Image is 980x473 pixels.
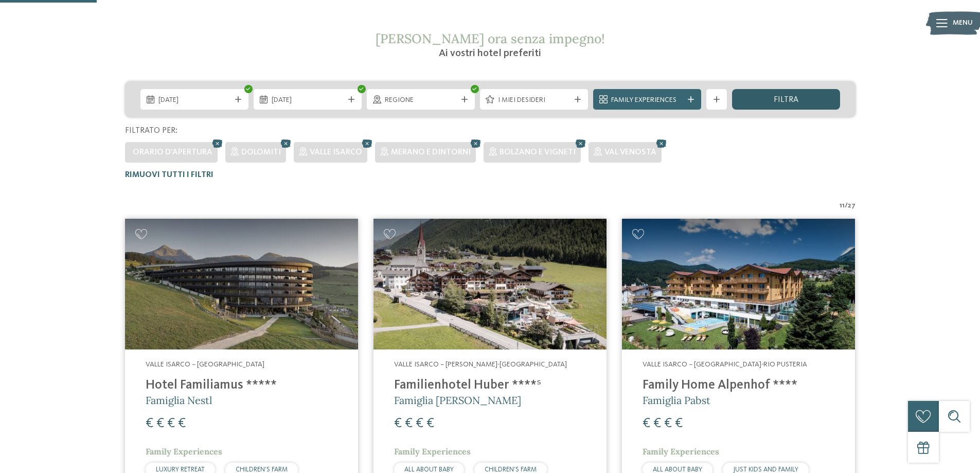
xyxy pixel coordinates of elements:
[733,466,798,473] span: JUST KIDS AND FAMILY
[675,417,683,430] span: €
[416,417,423,430] span: €
[498,95,570,106] span: I miei desideri
[236,466,288,473] span: CHILDREN’S FARM
[643,417,650,430] span: €
[500,148,576,156] span: Bolzano e vigneti
[133,148,212,156] span: Orario d'apertura
[310,148,362,156] span: Valle Isarco
[125,219,358,350] img: Cercate un hotel per famiglie? Qui troverete solo i migliori!
[158,95,230,106] span: [DATE]
[426,417,434,430] span: €
[125,171,213,179] span: Rimuovi tutti i filtri
[653,466,702,473] span: ALL ABOUT BABY
[394,394,521,407] span: Famiglia [PERSON_NAME]
[485,466,537,473] span: CHILDREN’S FARM
[643,378,834,393] h4: Family Home Alpenhof ****
[178,417,186,430] span: €
[622,219,855,350] img: Family Home Alpenhof ****
[653,417,661,430] span: €
[146,361,264,368] span: Valle Isarco – [GEOGRAPHIC_DATA]
[394,446,471,457] span: Family Experiences
[394,378,586,393] h4: Familienhotel Huber ****ˢ
[146,417,153,430] span: €
[385,95,457,106] span: Regione
[376,30,605,47] span: [PERSON_NAME] ora senza impegno!
[156,417,164,430] span: €
[391,148,471,156] span: Merano e dintorni
[156,466,205,473] span: LUXURY RETREAT
[611,95,683,106] span: Family Experiences
[373,219,607,350] img: Cercate un hotel per famiglie? Qui troverete solo i migliori!
[774,96,798,104] span: filtra
[643,446,719,457] span: Family Experiences
[125,127,177,135] span: Filtrato per:
[272,95,344,106] span: [DATE]
[394,361,567,368] span: Valle Isarco – [PERSON_NAME]-[GEOGRAPHIC_DATA]
[848,201,856,211] span: 27
[146,446,222,457] span: Family Experiences
[394,417,402,430] span: €
[167,417,175,430] span: €
[604,148,656,156] span: Val Venosta
[664,417,672,430] span: €
[840,201,845,211] span: 11
[146,394,212,407] span: Famiglia Nestl
[845,201,848,211] span: /
[643,394,710,407] span: Famiglia Pabst
[404,466,454,473] span: ALL ABOUT BABY
[405,417,413,430] span: €
[643,361,807,368] span: Valle Isarco – [GEOGRAPHIC_DATA]-Rio Pusteria
[241,148,281,156] span: Dolomiti
[439,48,541,59] span: Ai vostri hotel preferiti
